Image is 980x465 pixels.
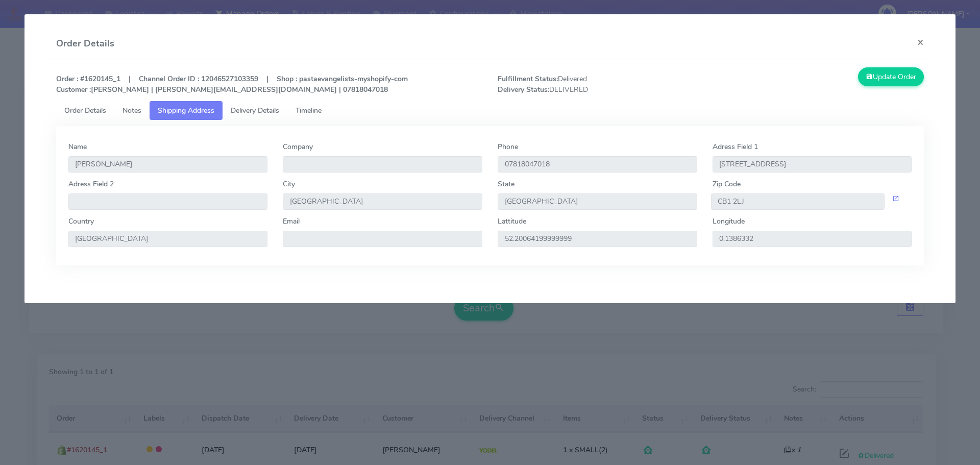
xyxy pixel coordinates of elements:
[498,141,518,152] label: Phone
[713,179,741,189] label: Zip Code
[231,106,279,115] span: Delivery Details
[68,179,114,189] label: Adress Field 2
[64,106,106,115] span: Order Details
[858,67,924,86] button: Update Order
[713,216,745,227] label: Longitude
[909,29,932,56] button: Close
[498,85,549,94] strong: Delivery Status:
[158,106,214,115] span: Shipping Address
[56,74,408,94] strong: Order : #1620145_1 | Channel Order ID : 12046527103359 | Shop : pastaevangelists-myshopify-com [P...
[283,141,313,152] label: Company
[498,179,514,189] label: State
[56,37,114,51] h4: Order Details
[56,101,924,120] ul: Tabs
[122,106,141,115] span: Notes
[68,141,87,152] label: Name
[283,179,295,189] label: City
[490,74,711,95] span: Delivered DELIVERED
[498,74,558,84] strong: Fulfillment Status:
[296,106,322,115] span: Timeline
[68,216,94,227] label: Country
[56,85,91,94] strong: Customer :
[283,216,300,227] label: Email
[498,216,526,227] label: Lattitude
[713,141,758,152] label: Adress Field 1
